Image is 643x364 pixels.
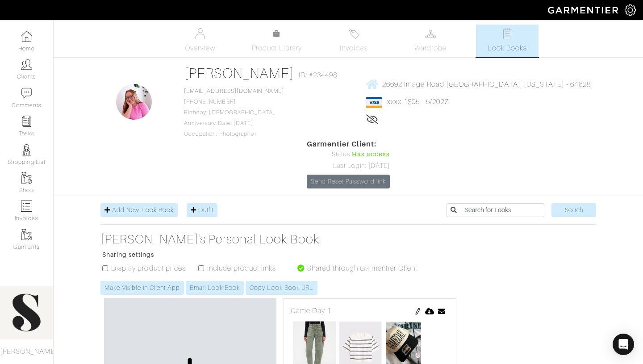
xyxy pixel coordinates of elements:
[21,172,32,184] img: garments-icon-b7da505a4dc4fd61783c78ac3ca0ef83fa9d6f193b1c9dc38574b1d14d53ca28.png
[21,88,32,99] img: comment-icon-a0a6a9ef722e966f86d9cbdc48e553b5cf19dbc54f86b18d962a5391bc8f6eb6.png
[613,334,634,355] div: Open Intercom Messenger
[21,59,32,70] img: clients-icon-6bae9207a08558b7cb47a8932f037763ab4055f8c8b6bfacd5dc20c3e0201464.png
[198,206,213,213] span: Outfit
[488,43,527,54] span: Look Books
[195,28,206,39] img: basicinfo-40fd8af6dae0f16599ec9e87c0ef1c0a1fdea2edbe929e3d69a839185d80c458.svg
[187,203,217,217] a: Outfit
[112,206,174,213] span: Add New Look Book
[21,229,32,240] img: garments-icon-b7da505a4dc4fd61783c78ac3ca0ef83fa9d6f193b1c9dc38574b1d14d53ca28.png
[414,308,422,315] img: pen-cf24a1663064a2ec1b9c1bd2387e9de7a2fa800b781884d57f21acf72779bad2.png
[186,281,244,295] a: Email Look Book
[307,161,390,171] div: Last Login: [DATE]
[502,28,513,39] img: todo-9ac3debb85659649dc8f770b8b6100bb5dab4b48dedcbae339e5042a72dfd3cc.svg
[184,65,294,81] a: [PERSON_NAME]
[307,139,390,150] span: Garmentier Client:
[21,144,32,155] img: stylists-icon-eb353228a002819b7ec25b43dbf5f0378dd9e0616d9560372ff212230b889e62.png
[307,175,390,188] a: Send Reset Password link
[366,79,591,90] a: 26692 Image Road [GEOGRAPHIC_DATA], [US_STATE] - 64628
[543,2,625,18] img: garmentier-logo-header-white-b43fb05a5012e4ada735d5af1a66efaba907eab6374d6393d1fbf88cb4ef424d.png
[382,80,591,88] span: 26692 Image Road [GEOGRAPHIC_DATA], [US_STATE] - 64628
[461,203,544,217] input: Search for Looks
[625,4,636,16] img: gear-icon-white-bd11855cb880d31180b6d7d6211b90ccbf57a29d726f0c71d8c61bd08dd39cc2.png
[21,116,32,127] img: reminder-icon-8004d30b9f0a5d33ae49ab947aed9ed385cf756f9e5892f1edd6e32f2345188e.png
[414,43,447,54] span: Wardrobe
[387,98,448,106] a: xxxx-1805 - 5/2027
[184,88,284,137] span: [PHONE_NUMBER] Birthday: [DEMOGRAPHIC_DATA] Anniversary Date: [DATE] Occupation: Photographer
[185,43,215,54] span: Overview
[100,281,184,295] a: Make Visible in Client App
[425,28,436,39] img: wardrobe-487a4870c1b7c33e795ec22d11cfc2ed9d08956e64fb3008fe2437562e282088.svg
[111,263,186,274] label: Display product prices
[348,28,359,39] img: orders-27d20c2124de7fd6de4e0e44c1d41de31381a507db9b33961299e4e07d508b8c.svg
[100,203,178,217] a: Add New Look Book
[399,25,462,57] a: Wardrobe
[102,250,426,259] p: Sharing settings
[551,203,596,217] input: Search
[366,97,382,108] img: visa-934b35602734be37eb7d5d7e5dbcd2044c359bf20a24dc3361ca3fa54326a8a7.png
[322,25,385,57] a: Invoices
[169,25,231,57] a: Overview
[476,25,539,57] a: Look Books
[21,31,32,42] img: dashboard-icon-dbcd8f5a0b271acd01030246c82b418ddd0df26cd7fceb0bd07c9910d44c42f6.png
[21,201,32,212] img: orders-icon-0abe47150d42831381b5fb84f609e132dff9fe21cb692f30cb5eec754e2cba89.png
[307,263,418,274] label: Shared through Garmentier Client
[307,150,390,159] div: Status:
[246,281,317,295] a: Copy Look Book URL
[299,70,338,80] span: ID: #234498
[291,305,449,316] div: Game Day 1
[100,232,426,247] a: [PERSON_NAME]'s Personal Look Book
[184,88,284,94] a: [EMAIL_ADDRESS][DOMAIN_NAME]
[207,263,276,274] label: Include product links
[352,150,390,159] span: Has access
[252,43,302,54] span: Product Library
[246,29,308,54] a: Product Library
[340,43,367,54] span: Invoices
